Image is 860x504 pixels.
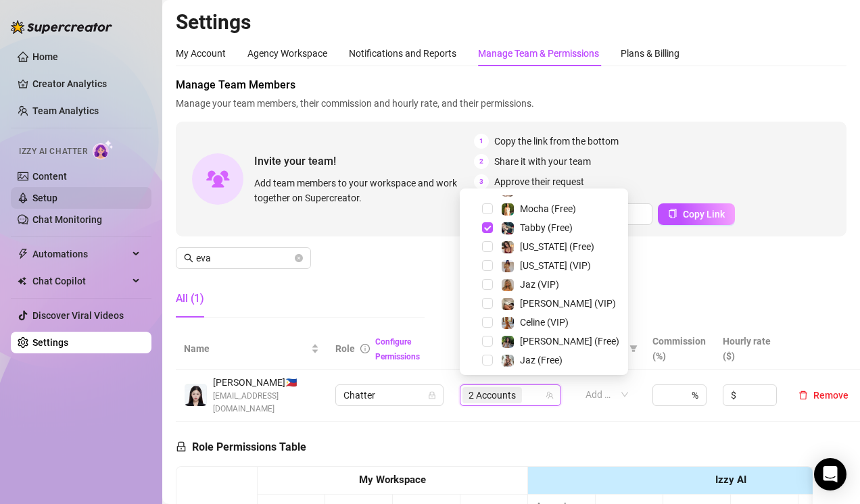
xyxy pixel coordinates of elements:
[32,243,128,265] span: Automations
[520,241,594,252] span: [US_STATE] (Free)
[793,387,854,403] button: Remove
[176,328,327,370] th: Name
[494,154,591,169] span: Share it with your team
[814,458,846,490] div: Open Intercom Messenger
[32,171,67,182] a: Content
[32,337,68,348] a: Settings
[213,390,319,415] span: [EMAIL_ADDRESS][DOMAIN_NAME]
[176,441,187,452] span: lock
[482,336,493,347] span: Select tree node
[668,209,677,218] span: copy
[428,391,436,399] span: lock
[254,153,474,170] span: Invite your team!
[32,73,141,95] a: Creator Analytics
[520,317,569,328] span: Celine (VIP)
[520,279,559,290] span: Jaz (VIP)
[335,343,355,354] span: Role
[715,474,746,486] strong: Izzy AI
[482,241,493,252] span: Select tree node
[627,338,640,359] span: filter
[176,77,846,93] span: Manage Team Members
[502,279,514,291] img: Jaz (VIP)
[247,46,327,61] div: Agency Workspace
[502,222,514,234] img: Tabby (Free)
[462,387,522,403] span: 2 Accounts
[520,222,573,233] span: Tabby (Free)
[32,51,58,62] a: Home
[32,193,57,203] a: Setup
[482,298,493,309] span: Select tree node
[32,310,124,321] a: Discover Viral Videos
[482,260,493,271] span: Select tree node
[482,222,493,233] span: Select tree node
[32,270,128,292] span: Chat Copilot
[520,336,619,347] span: [PERSON_NAME] (Free)
[658,203,735,225] button: Copy Link
[19,145,87,158] span: Izzy AI Chatter
[715,328,785,370] th: Hourly rate ($)
[474,134,489,149] span: 1
[644,328,715,370] th: Commission (%)
[813,390,849,401] span: Remove
[494,174,584,189] span: Approve their request
[93,140,114,159] img: AI Chatter
[469,388,516,403] span: 2 Accounts
[520,260,591,271] span: [US_STATE] (VIP)
[621,46,679,61] div: Plans & Billing
[176,96,846,111] span: Manage your team members, their commission and hourly rate, and their permissions.
[546,391,554,399] span: team
[185,384,207,406] img: Eva Tangian
[343,385,435,405] span: Chatter
[482,203,493,214] span: Select tree node
[349,46,456,61] div: Notifications and Reports
[360,344,370,353] span: info-circle
[254,176,469,205] span: Add team members to your workspace and work together on Supercreator.
[629,345,638,353] span: filter
[502,298,514,310] img: Chloe (VIP)
[359,474,426,486] strong: My Workspace
[176,439,306,455] h5: Role Permissions Table
[502,241,514,253] img: Georgia (Free)
[520,298,616,309] span: [PERSON_NAME] (VIP)
[295,254,303,262] button: close-circle
[502,203,514,216] img: Mocha (Free)
[502,336,514,348] img: Chloe (Free)
[502,355,514,367] img: Jaz (Free)
[18,276,26,286] img: Chat Copilot
[798,390,808,400] span: delete
[176,46,226,61] div: My Account
[520,355,563,366] span: Jaz (Free)
[32,105,99,116] a: Team Analytics
[176,9,846,35] h2: Settings
[474,154,489,169] span: 2
[18,249,28,259] span: thunderbolt
[502,260,514,272] img: Georgia (VIP)
[184,253,193,263] span: search
[32,214,102,225] a: Chat Monitoring
[494,134,619,149] span: Copy the link from the bottom
[482,279,493,290] span: Select tree node
[482,317,493,328] span: Select tree node
[474,174,489,189] span: 3
[478,46,599,61] div: Manage Team & Permissions
[482,355,493,366] span: Select tree node
[683,209,725,220] span: Copy Link
[176,291,204,307] div: All (1)
[520,203,576,214] span: Mocha (Free)
[375,337,420,361] a: Configure Permissions
[11,20,112,34] img: logo-BBDzfeDw.svg
[502,317,514,329] img: Celine (VIP)
[196,251,292,266] input: Search members
[213,375,319,390] span: [PERSON_NAME] 🇵🇭
[184,341,308,356] span: Name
